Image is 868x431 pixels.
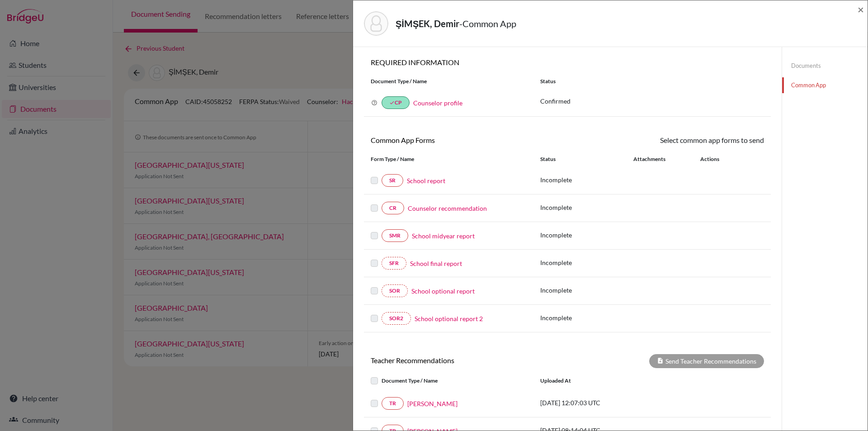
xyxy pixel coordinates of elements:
p: Incomplete [540,175,633,185]
a: School optional report [411,286,475,296]
i: done [389,100,395,105]
h6: Common App Forms [364,136,567,144]
span: × [858,3,864,16]
strong: ŞİMŞEK, Demir [396,18,459,29]
a: Counselor profile [413,99,462,107]
a: CR [382,202,404,214]
button: Close [858,4,864,15]
p: Incomplete [540,230,633,240]
p: Incomplete [540,203,633,212]
span: - Common App [459,18,516,29]
div: Form Type / Name [364,155,533,163]
div: Uploaded at [533,375,669,386]
a: SFR [382,257,406,270]
h6: REQUIRED INFORMATION [364,58,771,66]
a: School midyear report [412,231,475,241]
div: Document Type / Name [364,77,533,85]
p: Incomplete [540,285,633,295]
div: Status [533,77,771,85]
div: Document Type / Name [364,375,533,386]
a: School optional report 2 [415,314,483,323]
a: SOR2 [382,312,411,325]
a: SR [382,174,403,187]
h6: Teacher Recommendations [364,356,567,365]
p: [DATE] 12:07:03 UTC [540,398,662,407]
a: Counselor recommendation [408,204,487,213]
div: Attachments [633,155,689,163]
div: Send Teacher Recommendations [649,354,764,368]
p: Incomplete [540,258,633,267]
a: [PERSON_NAME] [407,399,458,408]
a: School final report [410,259,462,268]
a: School report [407,176,445,185]
p: Incomplete [540,313,633,322]
a: TR [382,397,404,410]
div: Select common app forms to send [567,135,771,146]
a: doneCP [382,96,410,109]
a: SOR [382,284,408,297]
div: Status [540,155,633,163]
div: Actions [689,155,745,163]
p: Confirmed [540,96,764,106]
a: SMR [382,229,408,242]
a: Common App [782,77,868,93]
a: Documents [782,58,868,74]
